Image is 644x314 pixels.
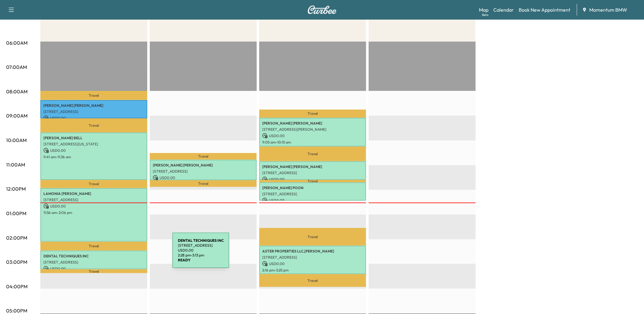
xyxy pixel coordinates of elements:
[40,242,147,251] p: Travel
[6,283,28,290] p: 04:00PM
[262,185,363,190] p: [PERSON_NAME] POON
[6,210,26,217] p: 01:00PM
[43,191,144,196] p: LAMONIA [PERSON_NAME]
[262,255,363,260] p: [STREET_ADDRESS]
[6,234,27,241] p: 02:00PM
[519,6,571,13] a: Book New Appointment
[494,6,514,13] a: Calendar
[262,164,363,169] p: [PERSON_NAME] [PERSON_NAME]
[43,197,144,202] p: [STREET_ADDRESS]
[40,91,147,100] p: Travel
[43,109,144,114] p: [STREET_ADDRESS]
[43,260,144,265] p: [STREET_ADDRESS]
[6,63,27,71] p: 07:00AM
[259,228,366,246] p: Travel
[43,103,144,108] p: [PERSON_NAME] [PERSON_NAME]
[6,161,25,168] p: 11:00AM
[307,6,337,14] img: Curbee Logo
[259,110,366,118] p: Travel
[482,13,489,17] div: Beta
[6,112,28,119] p: 09:00AM
[43,266,144,271] p: USD 0.00
[40,180,147,188] p: Travel
[6,39,28,47] p: 06:00AM
[6,258,27,266] p: 03:00PM
[153,175,254,181] p: USD 0.00
[40,118,147,133] p: Travel
[262,133,363,139] p: USD 0.00
[43,136,144,140] p: [PERSON_NAME] BELL
[43,204,144,209] p: USD 0.00
[6,185,26,193] p: 12:00PM
[259,147,366,161] p: Travel
[150,180,257,187] p: Travel
[262,127,363,132] p: [STREET_ADDRESS][PERSON_NAME]
[259,274,366,287] p: Travel
[259,180,366,182] p: Travel
[262,177,363,182] p: USD 0.00
[43,115,144,121] p: USD 0.00
[150,153,257,160] p: Travel
[153,163,254,168] p: [PERSON_NAME] [PERSON_NAME]
[6,88,28,95] p: 08:00AM
[590,6,627,13] span: Momentum BMW
[262,170,363,175] p: [STREET_ADDRESS]
[262,261,363,267] p: USD 0.00
[262,198,363,203] p: USD 0.00
[43,142,144,147] p: [STREET_ADDRESS][US_STATE]
[262,121,363,126] p: [PERSON_NAME] [PERSON_NAME]
[262,140,363,145] p: 9:05 am - 10:15 am
[262,192,363,196] p: [STREET_ADDRESS]
[153,169,254,174] p: [STREET_ADDRESS]
[262,268,363,273] p: 2:16 pm - 3:25 pm
[43,210,144,215] p: 11:56 am - 2:06 pm
[43,254,144,259] p: DENTAL TECHNIQUES INC
[40,269,147,273] p: Travel
[6,136,27,144] p: 10:00AM
[43,155,144,159] p: 9:41 am - 11:36 am
[479,6,489,13] a: MapBeta
[262,249,363,254] p: ASTER PROPERTIES LLC,[PERSON_NAME]
[43,148,144,153] p: USD 0.00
